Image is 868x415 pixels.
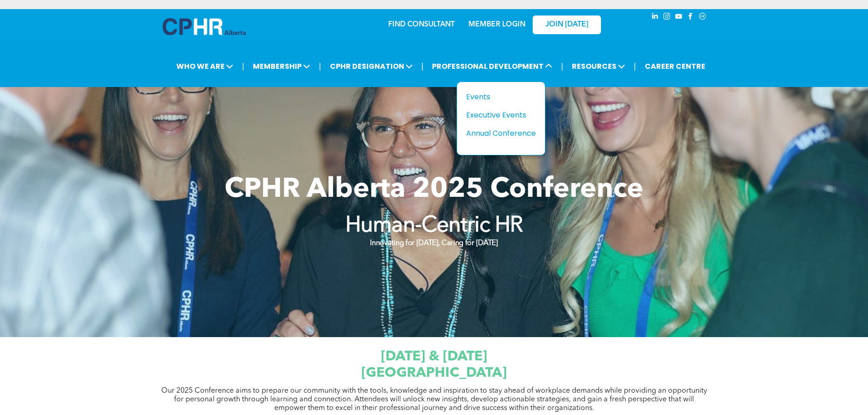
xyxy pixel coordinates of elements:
li: | [319,57,321,76]
li: | [242,57,244,76]
span: CPHR DESIGNATION [327,58,416,75]
div: Annual Conference [466,128,529,139]
a: CAREER CENTRE [642,58,708,75]
a: JOIN [DATE] [533,15,601,34]
strong: Human-Centric HR [345,215,523,237]
a: linkedin [650,11,660,24]
span: RESOURCES [569,58,628,75]
a: youtube [674,11,684,24]
a: FIND CONSULTANT [388,21,455,28]
span: PROFESSIONAL DEVELOPMENT [429,58,555,75]
a: Events [466,91,536,102]
span: MEMBERSHIP [250,58,313,75]
li: | [634,57,636,76]
span: Our 2025 Conference aims to prepare our community with the tools, knowledge and inspiration to st... [161,387,707,412]
a: instagram [662,11,672,24]
a: MEMBER LOGIN [468,21,525,28]
a: facebook [686,11,696,24]
span: JOIN [DATE] [545,20,588,29]
span: WHO WE ARE [174,58,236,75]
span: [GEOGRAPHIC_DATA] [361,366,507,380]
li: | [561,57,563,76]
img: A blue and white logo for cp alberta [163,18,246,35]
strong: Innovating for [DATE], Caring for [DATE] [370,240,498,247]
a: Annual Conference [466,128,536,139]
div: Executive Events [466,109,529,121]
a: Social network [698,11,708,24]
a: Executive Events [466,109,536,121]
div: Events [466,91,529,102]
span: CPHR Alberta 2025 Conference [225,176,643,204]
span: [DATE] & [DATE] [381,350,487,364]
li: | [421,57,424,76]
